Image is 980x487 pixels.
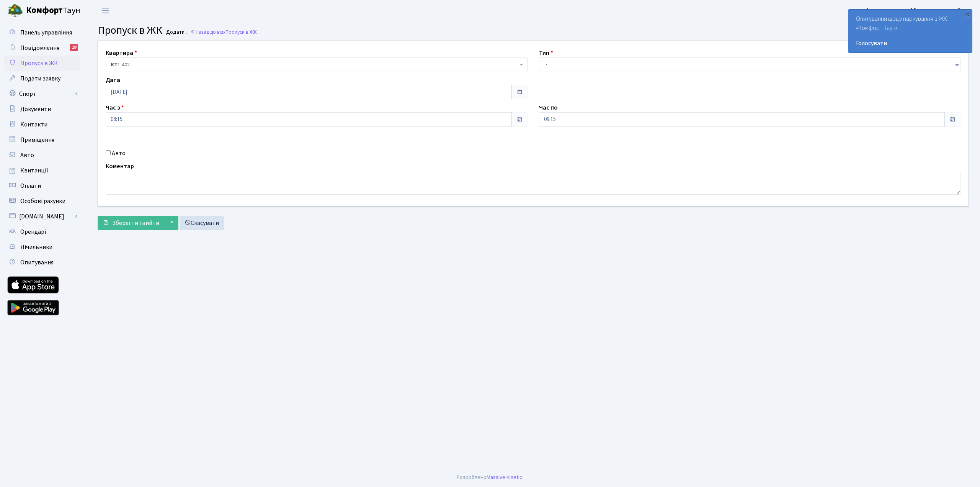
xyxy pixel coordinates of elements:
[111,61,118,69] b: КТ
[20,151,34,159] span: Авто
[4,163,80,178] a: Квитанції
[20,166,48,175] span: Квитанції
[856,39,964,48] a: Голосувати
[70,44,78,51] div: 19
[4,224,80,239] a: Орендарі
[20,74,60,83] span: Подати заявку
[180,216,224,230] a: Скасувати
[98,23,162,38] span: Пропуск в ЖК
[457,473,523,482] div: Розроблено .
[106,103,124,112] label: Час з
[98,216,164,230] button: Зберегти і вийти
[4,255,80,270] a: Опитування
[4,209,80,224] a: [DOMAIN_NAME]
[20,136,54,144] span: Приміщення
[20,28,72,37] span: Панель управління
[4,148,80,163] a: Авто
[4,132,80,148] a: Приміщення
[190,28,257,36] a: Назад до всіхПропуск в ЖК
[4,117,80,132] a: Контакти
[165,29,187,36] small: Додати .
[106,162,134,171] label: Коментар
[20,120,47,129] span: Контакти
[487,473,522,481] a: Massive Kinetic
[225,28,257,36] span: Пропуск в ЖК
[4,193,80,209] a: Особові рахунки
[4,25,80,40] a: Панель управління
[964,10,971,18] div: ×
[112,149,126,158] label: Авто
[4,71,80,86] a: Подати заявку
[20,243,52,251] span: Лічильники
[20,182,41,190] span: Оплати
[106,57,528,72] span: <b>КТ</b>&nbsp;&nbsp;&nbsp;&nbsp;1-402
[4,239,80,255] a: Лічильники
[106,75,120,85] label: Дата
[106,48,137,57] label: Квартира
[111,61,518,69] span: <b>КТ</b>&nbsp;&nbsp;&nbsp;&nbsp;1-402
[4,56,80,71] a: Пропуск в ЖК
[866,6,971,15] a: [PERSON_NAME] [PERSON_NAME]. Ю.
[20,228,46,236] span: Орендарі
[20,197,65,205] span: Особові рахунки
[20,258,54,267] span: Опитування
[4,102,80,117] a: Документи
[26,4,80,17] span: Таун
[20,105,51,113] span: Документи
[848,10,972,52] div: Опитування щодо паркування в ЖК «Комфорт Таун»
[4,40,80,56] a: Повідомлення19
[20,59,58,67] span: Пропуск в ЖК
[4,178,80,193] a: Оплати
[26,4,63,16] b: Комфорт
[96,4,115,17] button: Переключити навігацію
[539,103,558,112] label: Час по
[8,3,23,18] img: logo.png
[4,86,80,102] a: Спорт
[112,219,159,227] span: Зберегти і вийти
[20,44,59,52] span: Повідомлення
[539,48,553,57] label: Тип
